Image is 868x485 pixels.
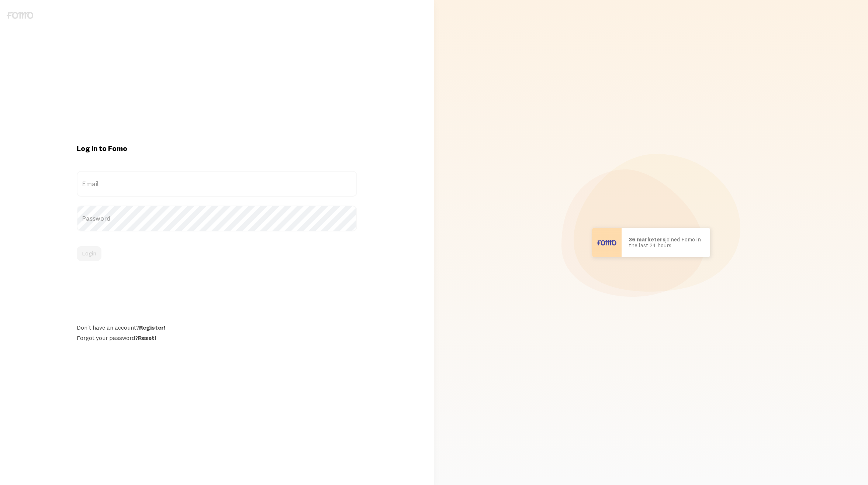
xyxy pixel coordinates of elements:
[77,334,357,341] div: Forgot your password?
[139,324,165,331] a: Register!
[7,12,33,19] img: fomo-logo-gray-b99e0e8ada9f9040e2984d0d95b3b12da0074ffd48d1e5cb62ac37fc77b0b268.svg
[77,206,357,231] label: Password
[77,171,357,197] label: Email
[629,237,703,249] p: joined Fomo in the last 24 hours
[592,228,622,257] img: User avatar
[77,324,357,331] div: Don't have an account?
[138,334,156,341] a: Reset!
[77,144,357,153] h1: Log in to Fomo
[629,236,665,243] b: 36 marketers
